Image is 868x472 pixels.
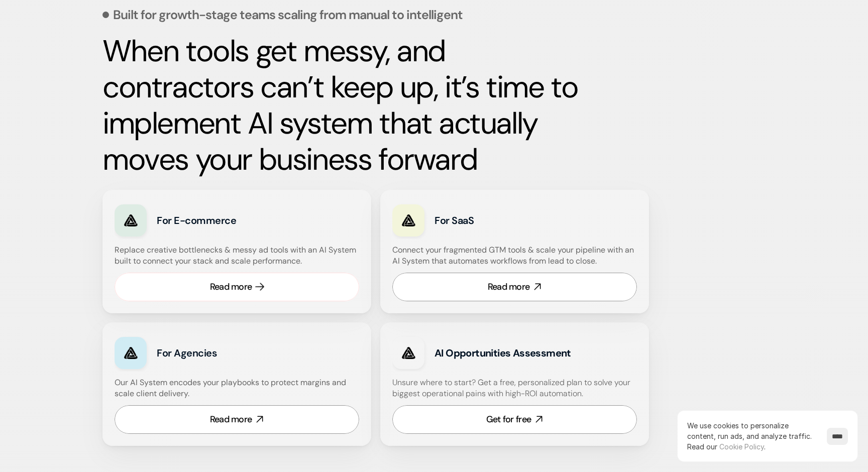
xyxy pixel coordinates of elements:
h3: For Agencies [157,346,294,360]
div: Read more [488,281,530,293]
h3: For SaaS [435,213,572,227]
strong: When tools get messy, and contractors can’t keep up, it’s time to implement AI system that actual... [102,31,585,179]
strong: AI Opportunities Assessment [435,346,571,360]
h4: Our AI System encodes your playbooks to protect margins and scale client delivery. [115,377,359,400]
a: Read more [115,273,359,301]
h4: Connect your fragmented GTM tools & scale your pipeline with an AI System that automates workflow... [392,245,642,267]
h3: For E-commerce [157,213,294,227]
div: Read more [210,281,252,293]
div: Get for free [486,413,531,426]
h4: Replace creative bottlenecks & messy ad tools with an AI System built to connect your stack and s... [115,245,357,267]
h4: Unsure where to start? Get a free, personalized plan to solve your biggest operational pains with... [392,377,637,400]
a: Cookie Policy [719,442,764,451]
div: Read more [210,413,252,426]
a: Get for free [392,405,637,434]
a: Read more [115,405,359,434]
a: Read more [392,273,637,301]
p: We use cookies to personalize content, run ads, and analyze traffic. [687,420,817,452]
span: Read our . [687,442,766,451]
